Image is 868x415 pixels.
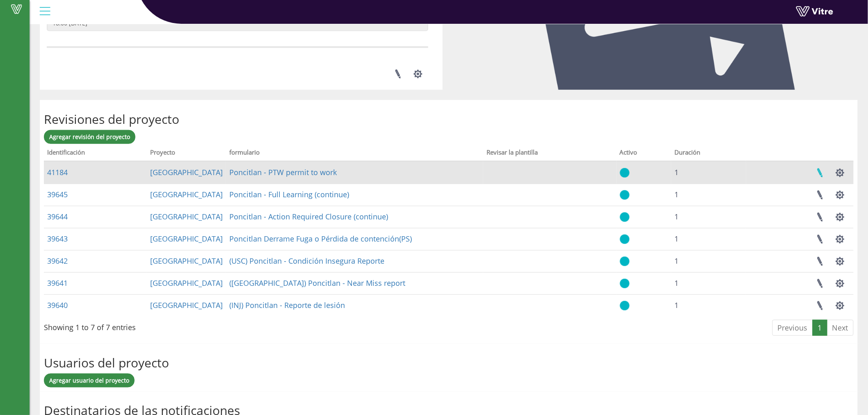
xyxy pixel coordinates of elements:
[620,278,630,289] img: yes
[47,212,68,221] a: 39644
[671,206,746,228] td: 1
[620,190,630,200] img: yes
[44,112,854,126] h2: Revisiones del proyecto
[229,212,388,221] a: Poncitlan - Action Required Closure (continue)
[47,167,68,177] a: 41184
[229,234,412,244] a: Poncitlan Derrame Fuga o Pérdida de contención(PS)
[44,374,135,388] a: Agregar usuario del proyecto
[620,212,630,222] img: yes
[671,146,746,162] th: Duración
[483,146,616,162] th: Revisar la plantilla
[671,184,746,206] td: 1
[47,189,68,199] a: 39645
[620,256,630,267] img: yes
[150,234,223,244] a: [GEOGRAPHIC_DATA]
[47,300,68,310] a: 39640
[229,189,349,199] a: Poncitlan - Full Learning (continue)
[44,146,147,162] th: Identificación
[47,256,68,266] a: 39642
[44,356,854,369] h2: Usuarios del proyecto
[229,300,345,310] a: (INJ) Poncitlan - Reporte de lesión
[47,234,68,244] a: 39643
[47,278,68,288] a: 39641
[617,146,672,162] th: Activo
[620,301,630,311] img: yes
[671,294,746,317] td: 1
[44,130,135,144] a: Agregar revisión del proyecto
[813,320,827,336] a: 1
[671,272,746,294] td: 1
[150,212,223,221] a: [GEOGRAPHIC_DATA]
[226,146,484,162] th: formulario
[49,376,129,384] span: Agregar usuario del proyecto
[620,168,630,178] img: yes
[671,250,746,272] td: 1
[150,256,223,266] a: [GEOGRAPHIC_DATA]
[44,319,136,333] div: Showing 1 to 7 of 7 entries
[671,228,746,250] td: 1
[150,167,223,177] a: [GEOGRAPHIC_DATA]
[229,256,384,266] a: (USC) Poncitlan - Condición Insegura Reporte
[827,320,854,336] a: Next
[772,320,813,336] a: Previous
[229,278,405,288] a: ([GEOGRAPHIC_DATA]) Poncitlan - Near Miss report
[150,278,223,288] a: [GEOGRAPHIC_DATA]
[229,167,337,177] a: Poncitlan - PTW permit to work
[620,234,630,244] img: yes
[671,162,746,184] td: 1
[150,300,223,310] a: [GEOGRAPHIC_DATA]
[147,146,226,162] th: Proyecto
[150,189,223,199] a: [GEOGRAPHIC_DATA]
[49,133,130,141] span: Agregar revisión del proyecto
